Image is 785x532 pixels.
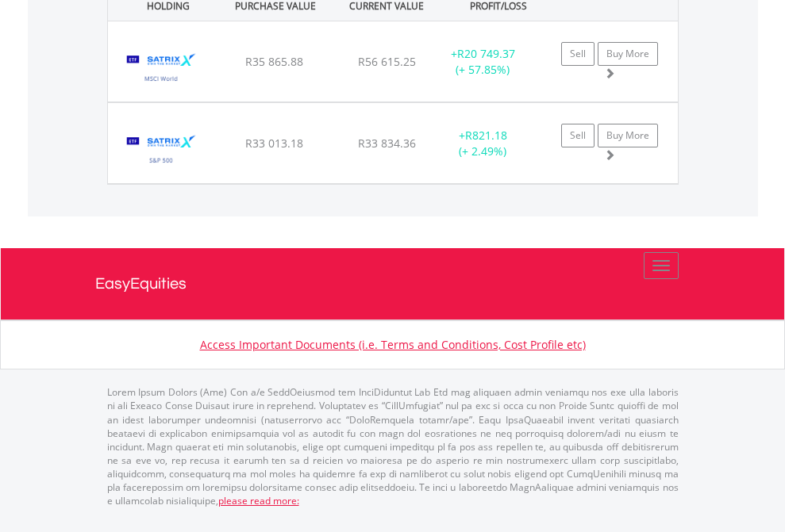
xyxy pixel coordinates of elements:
span: R20 749.37 [457,46,515,61]
span: R33 834.36 [358,136,416,151]
img: TFSA.STX500.png [116,123,207,179]
span: R821.18 [465,128,507,143]
span: R56 615.25 [358,54,416,69]
p: Lorem Ipsum Dolors (Ame) Con a/e SeddOeiusmod tem InciDiduntut Lab Etd mag aliquaen admin veniamq... [107,385,679,507]
a: Access Important Documents (i.e. Terms and Conditions, Cost Profile etc) [200,337,586,352]
a: please read more: [218,494,299,507]
a: Buy More [598,42,658,66]
span: R33 013.18 [245,136,303,151]
div: + (+ 2.49%) [433,128,533,159]
a: EasyEquities [95,248,691,320]
a: Buy More [598,124,658,147]
img: TFSA.STXWDM.png [116,41,207,98]
div: + (+ 57.85%) [433,46,533,78]
a: Sell [561,124,595,147]
span: R35 865.88 [245,54,303,69]
a: Sell [561,42,595,66]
